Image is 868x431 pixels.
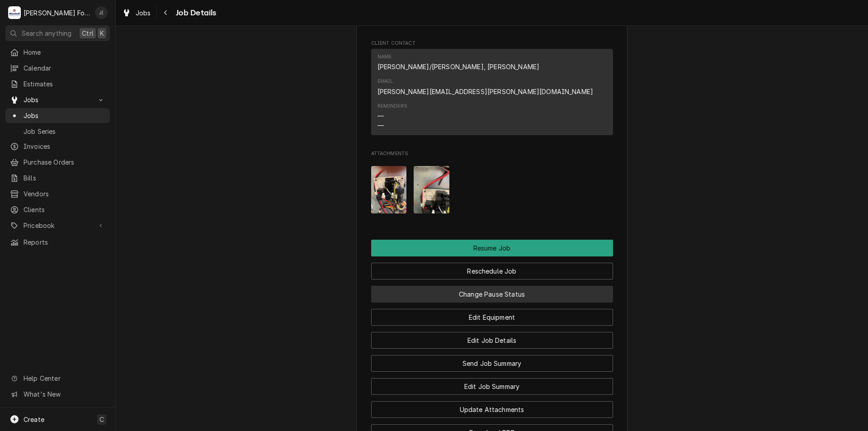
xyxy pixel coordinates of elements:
a: Bills [5,171,110,185]
div: Name [377,53,540,71]
div: Reminders [377,103,407,110]
button: Update Attachments [371,401,613,418]
div: M [8,6,21,19]
span: Attachments [371,150,613,157]
button: Resume Job [371,240,613,256]
button: Send Job Summary [371,355,613,372]
span: Client Contact [371,40,613,47]
a: Calendar [5,61,110,76]
div: [PERSON_NAME] Food Equipment Service [24,8,90,18]
div: Client Contact [371,40,613,139]
div: — [377,111,384,121]
div: Name [377,53,392,61]
span: Ctrl [82,28,94,38]
div: Contact [371,49,613,135]
button: Edit Job Summary [371,378,613,395]
div: — [377,121,384,130]
a: Go to Help Center [5,371,110,386]
span: Attachments [371,159,613,221]
button: Edit Equipment [371,309,613,326]
a: Job Series [5,124,110,139]
button: Change Pause Status [371,286,613,303]
a: Vendors [5,186,110,201]
button: Navigate back [159,5,173,20]
div: Button Group Row [371,279,613,303]
span: Job Details [173,7,217,19]
div: Email [377,78,594,96]
span: Pricebook [24,221,92,230]
span: Jobs [136,8,151,18]
img: RsSESfITQrmbkydwGfZw [414,166,449,213]
div: Button Group Row [371,349,613,372]
a: Clients [5,202,110,217]
a: Go to What's New [5,387,110,402]
div: Button Group Row [371,326,613,349]
span: C [99,415,104,424]
span: Help Center [24,374,104,383]
a: Estimates [5,76,110,91]
span: Vendors [24,189,105,199]
button: Edit Job Details [371,332,613,349]
div: Button Group Row [371,256,613,279]
span: Estimates [24,79,105,89]
a: Go to Jobs [5,92,110,107]
a: Reports [5,235,110,250]
a: Go to Pricebook [5,218,110,233]
span: Invoices [24,142,105,151]
span: K [100,28,104,38]
span: Jobs [24,111,105,120]
button: Search anythingCtrlK [5,25,110,41]
div: Client Contact List [371,49,613,139]
span: Bills [24,173,105,183]
a: Purchase Orders [5,155,110,170]
div: Button Group Row [371,372,613,395]
div: [PERSON_NAME]/[PERSON_NAME], [PERSON_NAME] [377,62,540,71]
span: Calendar [24,63,105,73]
div: Jeff Debigare (109)'s Avatar [95,6,108,19]
div: J( [95,6,108,19]
span: Create [24,416,44,423]
div: Button Group Row [371,303,613,326]
span: Clients [24,205,105,214]
a: Jobs [118,5,155,20]
div: Email [377,78,393,85]
span: Jobs [24,95,92,104]
span: Job Series [24,127,105,136]
div: Button Group Row [371,395,613,418]
div: Attachments [371,150,613,221]
button: Reschedule Job [371,263,613,279]
a: [PERSON_NAME][EMAIL_ADDRESS][PERSON_NAME][DOMAIN_NAME] [377,88,594,95]
span: Purchase Orders [24,157,105,167]
div: Reminders [377,103,407,130]
a: Invoices [5,139,110,154]
a: Jobs [5,108,110,123]
span: Home [24,47,105,57]
a: Home [5,45,110,60]
span: What's New [24,389,104,399]
div: Marshall Food Equipment Service's Avatar [8,6,21,19]
span: Search anything [22,28,71,38]
div: Button Group Row [371,240,613,256]
span: Reports [24,237,105,247]
img: fyUYiRyITha6nEDfsrnO [371,166,407,213]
